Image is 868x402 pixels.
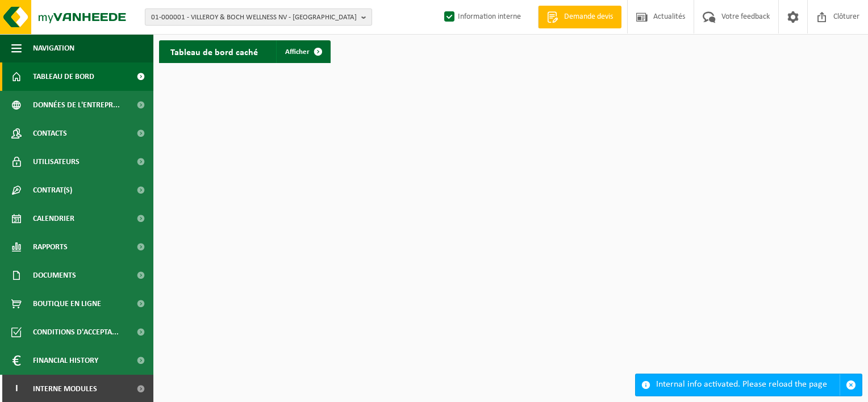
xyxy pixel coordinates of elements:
[159,40,269,62] h2: Tableau de bord caché
[442,9,521,26] label: Information interne
[33,62,94,91] span: Tableau de bord
[276,40,329,63] a: Afficher
[538,6,621,28] a: Demande devis
[33,34,74,62] span: Navigation
[33,261,76,290] span: Documents
[151,9,357,26] span: 01-000001 - VILLEROY & BOCH WELLNESS NV - [GEOGRAPHIC_DATA]
[33,91,120,119] span: Données de l'entrepr...
[33,233,68,261] span: Rapports
[33,176,72,204] span: Contrat(s)
[33,318,119,346] span: Conditions d'accepta...
[656,374,840,396] div: Internal info activated. Please reload the page
[33,290,101,318] span: Boutique en ligne
[33,119,67,148] span: Contacts
[33,204,74,233] span: Calendrier
[33,148,80,176] span: Utilisateurs
[33,346,98,375] span: Financial History
[285,48,310,56] span: Afficher
[145,9,372,26] button: 01-000001 - VILLEROY & BOCH WELLNESS NV - [GEOGRAPHIC_DATA]
[561,11,616,23] span: Demande devis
